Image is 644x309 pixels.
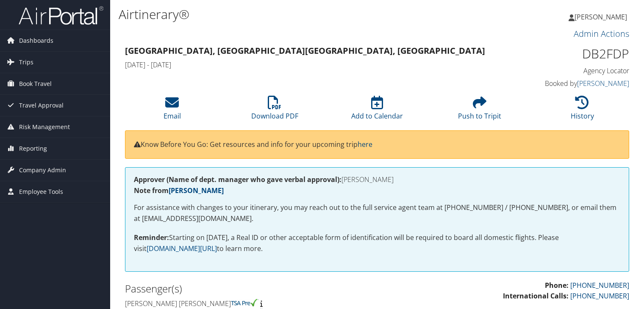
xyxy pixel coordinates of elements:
[513,66,629,75] h4: Agency Locator
[147,244,217,253] a: [DOMAIN_NAME][URL]
[570,291,629,301] a: [PHONE_NUMBER]
[575,12,627,22] span: [PERSON_NAME]
[134,175,341,184] strong: Approver (Name of dept. manager who gave verbal approval):
[19,73,52,94] span: Book Travel
[574,28,629,39] a: Admin Actions
[570,281,629,290] a: [PHONE_NUMBER]
[134,233,169,242] strong: Reminder:
[125,281,371,296] h2: Passenger(s)
[119,6,463,23] h1: Airtinerary®
[134,139,620,150] p: Know Before You Go: Get resources and info for your upcoming trip
[134,202,620,224] p: For assistance with changes to your itinerary, you may reach out to the full service agent team a...
[351,100,403,121] a: Add to Calendar
[125,60,500,69] h4: [DATE] - [DATE]
[19,160,66,181] span: Company Admin
[134,186,224,195] strong: Note from
[125,45,485,56] strong: [GEOGRAPHIC_DATA], [GEOGRAPHIC_DATA] [GEOGRAPHIC_DATA], [GEOGRAPHIC_DATA]
[134,232,620,254] p: Starting on [DATE], a Real ID or other acceptable form of identification will be required to boar...
[19,116,70,138] span: Risk Management
[458,100,501,121] a: Push to Tripit
[125,299,371,308] h4: [PERSON_NAME] [PERSON_NAME]
[169,186,224,195] a: [PERSON_NAME]
[358,140,372,149] a: here
[134,176,620,183] h4: [PERSON_NAME]
[19,52,33,73] span: Trips
[19,6,103,25] img: airportal-logo.png
[513,45,629,63] h1: DB2FDP
[19,30,53,51] span: Dashboards
[571,100,594,121] a: History
[577,79,629,88] a: [PERSON_NAME]
[19,181,63,202] span: Employee Tools
[513,79,629,88] h4: Booked by
[545,281,569,290] strong: Phone:
[19,95,64,116] span: Travel Approval
[503,291,569,301] strong: International Calls:
[231,299,258,306] img: tsa-precheck.png
[164,100,181,121] a: Email
[251,100,298,121] a: Download PDF
[19,138,47,159] span: Reporting
[569,4,636,30] a: [PERSON_NAME]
